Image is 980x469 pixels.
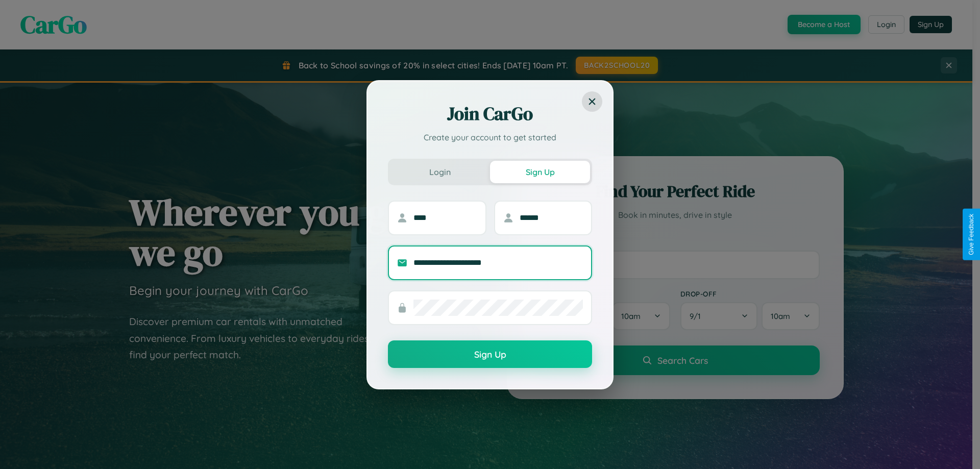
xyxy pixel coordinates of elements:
h2: Join CarGo [388,102,592,126]
div: Give Feedback [968,214,975,255]
button: Login [390,161,490,183]
button: Sign Up [490,161,590,183]
p: Create your account to get started [388,131,592,143]
button: Sign Up [388,340,592,368]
